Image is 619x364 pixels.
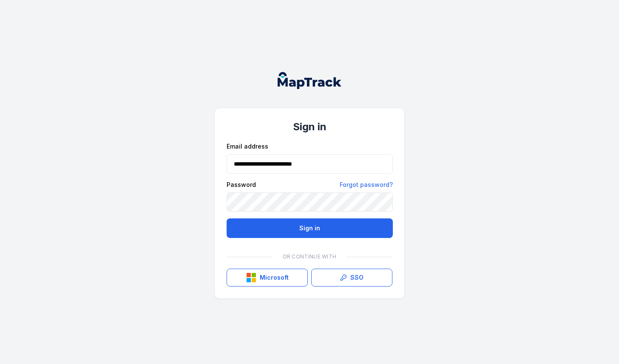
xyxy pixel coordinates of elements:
button: Sign in [227,218,393,238]
div: Or continue with [227,248,392,265]
h1: Sign in [227,120,392,134]
nav: Global [264,72,355,89]
a: SSO [311,269,392,287]
button: Microsoft [227,269,308,287]
a: Forgot password? [340,181,393,189]
label: Email address [227,142,268,151]
label: Password [227,181,256,189]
